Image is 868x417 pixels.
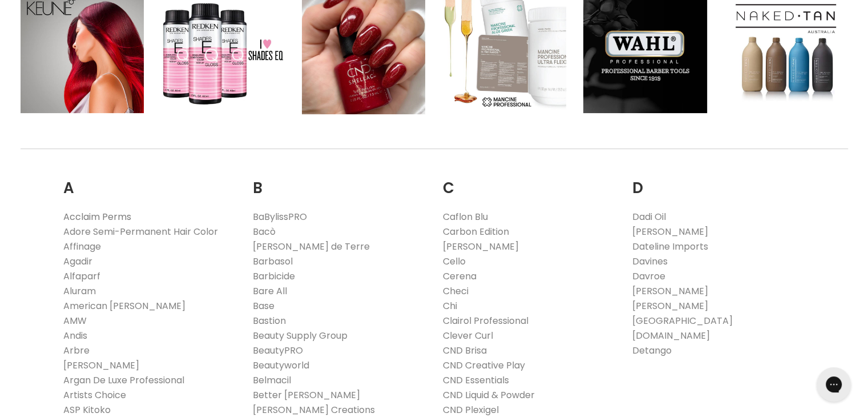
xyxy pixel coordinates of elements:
[632,270,665,283] a: Davroe
[443,210,488,223] a: Caflon Blu
[253,388,360,402] a: Better [PERSON_NAME]
[443,162,616,200] h2: C
[632,344,672,357] a: Detango
[63,270,100,283] a: Alfaparf
[63,388,126,402] a: Artists Choice
[443,299,457,312] a: Chi
[63,374,184,387] a: Argan De Luxe Professional
[253,255,293,268] a: Barbasol
[63,255,92,268] a: Agadir
[443,329,493,342] a: Clever Curl
[253,344,303,357] a: BeautyPRO
[253,162,426,200] h2: B
[253,299,274,312] a: Base
[63,210,131,223] a: Acclaim Perms
[253,403,375,416] a: [PERSON_NAME] Creations
[63,284,96,298] a: Aluram
[632,162,805,200] h2: D
[63,314,87,327] a: AMW
[253,210,307,223] a: BaBylissPRO
[63,225,218,238] a: Adore Semi-Permanent Hair Color
[443,314,528,327] a: Clairol Professional
[253,240,370,253] a: [PERSON_NAME] de Terre
[63,344,90,357] a: Arbre
[632,284,708,298] a: [PERSON_NAME]
[443,270,477,283] a: Cerena
[253,314,286,327] a: Bastion
[443,255,466,268] a: Cello
[63,162,236,200] h2: A
[632,255,668,268] a: Davines
[632,240,708,253] a: Dateline Imports
[632,210,666,223] a: Dadi Oil
[63,299,185,312] a: American [PERSON_NAME]
[63,240,101,253] a: Affinage
[443,359,525,372] a: CND Creative Play
[63,359,139,372] a: [PERSON_NAME]
[253,284,287,298] a: Bare All
[443,374,509,387] a: CND Essentials
[632,314,733,327] a: [GEOGRAPHIC_DATA]
[443,388,535,402] a: CND Liquid & Powder
[443,344,487,357] a: CND Brisa
[632,329,710,342] a: [DOMAIN_NAME]
[63,403,111,416] a: ASP Kitoko
[253,225,276,238] a: Bacò
[443,403,499,416] a: CND Plexigel
[632,299,708,312] a: [PERSON_NAME]
[443,225,509,238] a: Carbon Edition
[253,329,348,342] a: Beauty Supply Group
[253,374,291,387] a: Belmacil
[811,363,857,406] iframe: Gorgias live chat messenger
[632,225,708,238] a: [PERSON_NAME]
[253,270,295,283] a: Barbicide
[253,359,309,372] a: Beautyworld
[443,284,469,298] a: Checi
[443,240,519,253] a: [PERSON_NAME]
[63,329,87,342] a: Andis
